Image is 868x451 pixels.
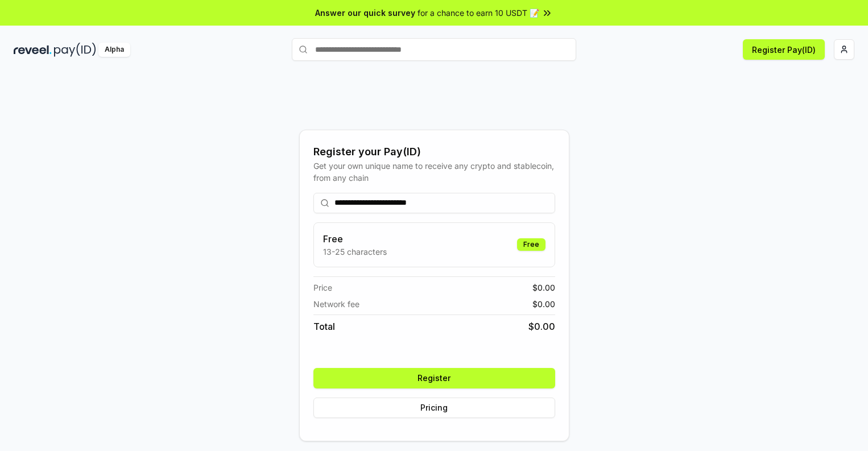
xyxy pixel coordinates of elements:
[323,246,387,258] p: 13-25 characters
[14,43,52,57] img: reveel_dark
[313,368,555,388] button: Register
[313,298,359,310] span: Network fee
[418,7,539,19] span: for a chance to earn 10 USDT 📝
[528,320,555,333] span: $ 0.00
[743,39,825,60] button: Register Pay(ID)
[532,282,555,293] span: $ 0.00
[313,144,555,160] div: Register your Pay(ID)
[98,43,130,57] div: Alpha
[54,43,96,57] img: pay_id
[313,160,555,184] div: Get your own unique name to receive any crypto and stablecoin, from any chain
[315,7,415,19] span: Answer our quick survey
[323,232,387,246] h3: Free
[517,238,545,251] div: Free
[313,320,335,333] span: Total
[313,398,555,418] button: Pricing
[313,282,332,293] span: Price
[532,298,555,310] span: $ 0.00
